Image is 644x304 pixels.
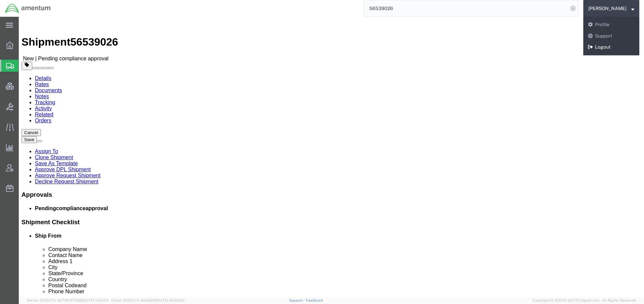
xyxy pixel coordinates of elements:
span: Server: 2025.17.0-327f6347098 [27,298,108,302]
a: Feedback [306,298,323,302]
span: [DATE] 11:04:24 [82,298,108,302]
span: [DATE] 08:44:20 [156,298,184,302]
span: Copyright © [DATE]-[DATE] Agistix Inc., All Rights Reserved [533,298,636,303]
a: Logout [583,42,639,53]
img: logo [5,3,51,13]
span: Jason Champagne [588,5,627,12]
button: [PERSON_NAME] [588,4,635,12]
a: Support [583,31,639,42]
a: Profile [583,19,639,31]
input: Search for shipment number, reference number [364,0,568,16]
span: Client: 2025.17.0-5dd568f [111,298,184,302]
a: Support [289,298,306,302]
iframe: FS Legacy Container [19,17,644,297]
